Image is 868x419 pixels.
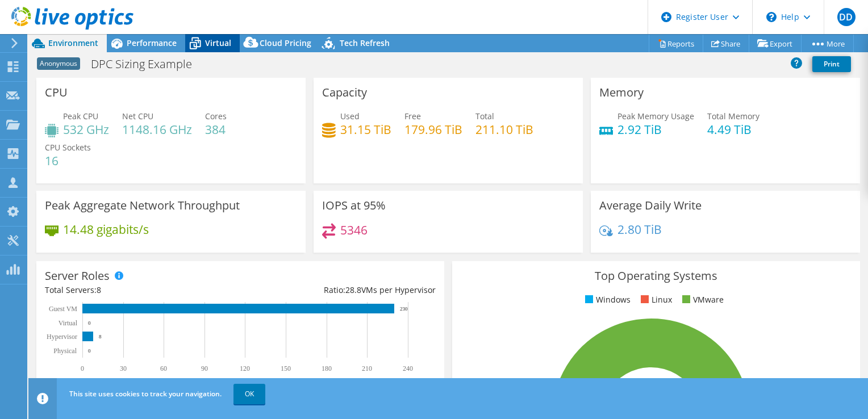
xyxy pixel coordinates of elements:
[205,111,227,121] span: Cores
[88,348,91,354] text: 0
[837,8,856,26] span: DD
[45,154,91,167] h4: 16
[362,364,372,372] text: 210
[345,284,361,295] span: 28.8
[122,123,192,136] h4: 1148.16 GHz
[340,111,360,121] span: Used
[127,37,177,48] span: Performance
[766,12,777,22] svg: \n
[45,86,68,99] h3: CPU
[599,199,702,212] h3: Average Daily Write
[240,364,250,372] text: 120
[649,35,703,52] a: Reports
[475,123,533,136] h4: 211.10 TiB
[88,320,91,326] text: 0
[201,364,208,372] text: 90
[461,270,852,282] h3: Top Operating Systems
[86,58,210,70] h1: DPC Sizing Example
[801,35,854,52] a: More
[340,123,391,136] h4: 31.15 TiB
[260,37,311,48] span: Cloud Pricing
[322,199,386,212] h3: IOPS at 95%
[122,111,153,121] span: Net CPU
[599,86,644,99] h3: Memory
[99,334,102,340] text: 8
[120,364,127,372] text: 30
[322,364,332,372] text: 180
[205,37,231,48] span: Virtual
[45,142,91,153] span: CPU Sockets
[340,224,368,236] h4: 5346
[404,123,462,136] h4: 179.96 TiB
[45,199,240,212] h3: Peak Aggregate Network Throughput
[400,306,408,312] text: 230
[45,270,110,282] h3: Server Roles
[340,37,390,48] span: Tech Refresh
[45,284,240,296] div: Total Servers:
[679,294,724,306] li: VMware
[617,123,694,136] h4: 2.92 TiB
[59,319,78,327] text: Virtual
[49,305,77,313] text: Guest VM
[617,111,694,121] span: Peak Memory Usage
[205,123,227,136] h4: 384
[749,35,802,52] a: Export
[63,123,109,136] h4: 532 GHz
[582,294,631,306] li: Windows
[404,111,421,121] span: Free
[69,389,222,399] span: This site uses cookies to track your navigation.
[81,364,84,372] text: 0
[53,347,77,355] text: Physical
[703,35,749,52] a: Share
[812,56,851,72] a: Print
[63,111,98,121] span: Peak CPU
[47,333,77,341] text: Hypervisor
[638,294,672,306] li: Linux
[63,223,149,236] h4: 14.48 gigabits/s
[160,364,167,372] text: 60
[322,86,367,99] h3: Capacity
[240,284,436,296] div: Ratio: VMs per Hypervisor
[37,57,80,70] span: Anonymous
[281,364,291,372] text: 150
[97,284,101,295] span: 8
[707,123,759,136] h4: 4.49 TiB
[233,384,265,404] a: OK
[475,111,494,121] span: Total
[617,223,662,236] h4: 2.80 TiB
[403,364,413,372] text: 240
[707,111,759,121] span: Total Memory
[48,37,98,48] span: Environment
